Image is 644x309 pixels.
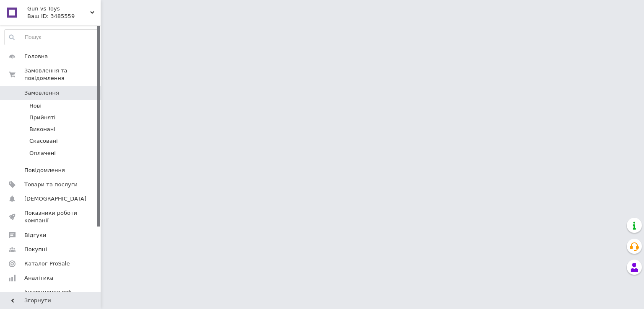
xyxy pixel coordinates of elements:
[24,232,46,239] span: Відгуки
[29,149,56,157] span: Оплачені
[24,274,53,282] span: Аналітика
[24,288,78,304] span: Інструменти веб-майстра та SEO
[24,167,65,174] span: Повідомлення
[5,30,99,45] input: Пошук
[24,195,86,203] span: [DEMOGRAPHIC_DATA]
[27,13,101,20] div: Ваш ID: 3485559
[24,260,70,268] span: Каталог ProSale
[27,5,90,13] span: Gun vs Toys
[29,114,55,121] span: Прийняті
[24,209,78,224] span: Показники роботи компанії
[24,89,59,97] span: Замовлення
[24,246,47,253] span: Покупці
[29,102,42,110] span: Нові
[24,181,78,188] span: Товари та послуги
[24,53,48,60] span: Головна
[24,67,101,82] span: Замовлення та повідомлення
[29,137,58,145] span: Скасовані
[29,126,55,133] span: Виконані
